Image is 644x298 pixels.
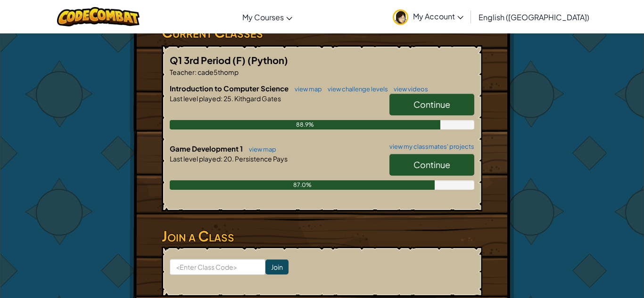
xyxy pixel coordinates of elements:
[57,7,140,26] img: CodeCombat logo
[413,159,450,170] span: Continue
[248,54,288,66] span: (Python)
[170,259,265,275] input: <Enter Class Code>
[265,259,289,274] input: Join
[244,145,276,153] a: view map
[223,154,234,163] span: 20.
[170,68,195,76] span: Teacher
[170,84,290,93] span: Introduction to Computer Science
[238,4,297,30] a: My Courses
[242,12,284,22] span: My Courses
[221,94,223,103] span: :
[323,85,388,93] a: view challenge levels
[170,94,221,103] span: Last level played
[170,54,248,66] span: Q1 3rd Period (F)
[170,120,440,129] div: 88.9%
[290,85,322,93] a: view map
[197,68,239,76] span: cade5thomp
[413,11,463,21] span: My Account
[223,94,233,103] span: 25.
[479,12,589,22] span: English ([GEOGRAPHIC_DATA])
[162,226,482,247] h3: Join a Class
[221,154,223,163] span: :
[388,2,468,32] a: My Account
[233,94,281,103] span: Kithgard Gates
[389,85,428,93] a: view videos
[393,9,408,25] img: avatar
[385,144,474,150] a: view my classmates' projects
[413,99,450,110] span: Continue
[474,4,594,30] a: English ([GEOGRAPHIC_DATA])
[170,154,221,163] span: Last level played
[234,154,288,163] span: Persistence Pays
[170,180,435,190] div: 87.0%
[195,68,197,76] span: :
[170,144,244,153] span: Game Development 1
